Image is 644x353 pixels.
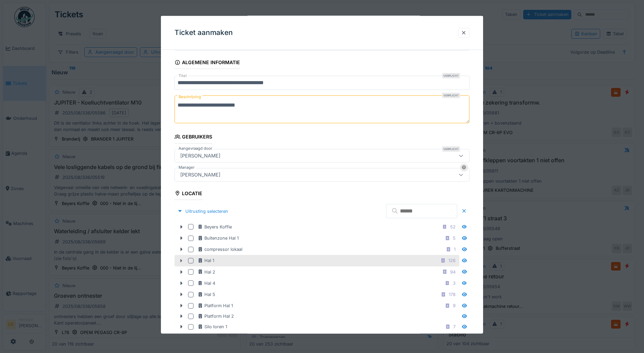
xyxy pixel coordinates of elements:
[453,235,456,241] div: 5
[174,29,233,37] h3: Ticket aanmaken
[174,57,240,69] div: Algemene informatie
[449,291,456,298] div: 178
[177,73,188,79] label: Titel
[442,146,460,151] div: Verplicht
[198,246,242,253] div: compressor lokaal
[450,224,456,230] div: 52
[198,302,233,309] div: Platform Hal 1
[177,93,202,101] label: Beschrijving
[198,291,215,298] div: Hal 5
[453,280,456,286] div: 3
[198,313,234,319] div: Platform Hal 2
[178,171,223,178] div: [PERSON_NAME]
[198,268,215,275] div: Hal 2
[174,206,231,216] div: Uitrusting selecteren
[453,302,456,309] div: 9
[442,93,460,98] div: Verplicht
[198,224,232,230] div: Beyers Koffie
[198,235,239,241] div: Buitenzone Hal 1
[177,164,196,170] label: Manager
[198,257,214,264] div: Hal 1
[454,246,456,253] div: 1
[450,268,456,275] div: 94
[174,132,212,143] div: Gebruikers
[198,323,227,330] div: Silo toren 1
[174,188,202,200] div: Locatie
[442,73,460,78] div: Verplicht
[198,280,215,286] div: Hal 4
[448,257,456,264] div: 126
[178,152,223,159] div: [PERSON_NAME]
[453,323,456,330] div: 7
[177,145,214,151] label: Aangevraagd door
